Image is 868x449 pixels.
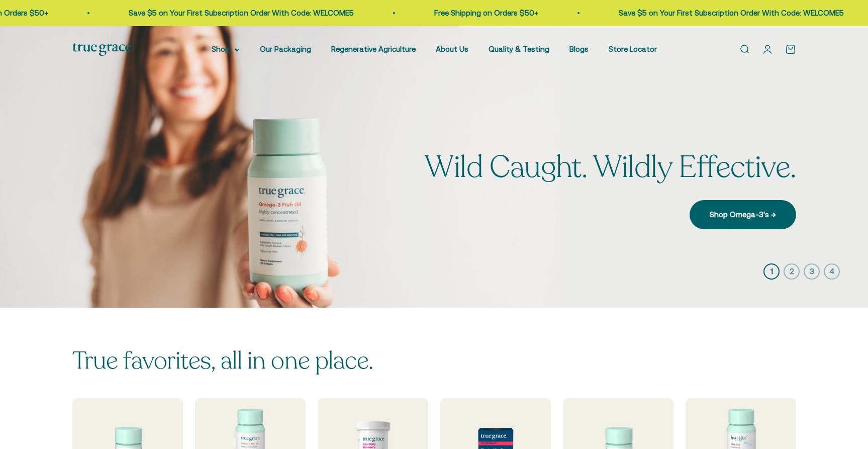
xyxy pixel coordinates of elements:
button: 4 [824,263,840,280]
button: 1 [763,263,780,280]
p: Save $5 on Your First Subscription Order With Code: WELCOME5 [128,7,353,19]
a: Store Locator [609,45,657,53]
p: Save $5 on Your First Subscription Order With Code: WELCOME5 [618,7,843,19]
a: Our Packaging [260,45,311,53]
button: 3 [804,263,820,280]
split-lines: True favorites, all in one place. [72,344,373,377]
a: Regenerative Agriculture [331,45,416,53]
a: Shop Omega-3's → [690,200,796,229]
summary: Shop [212,43,240,55]
a: Quality & Testing [489,45,549,53]
a: Free Shipping on Orders $50+ [433,9,537,17]
button: 2 [784,263,800,280]
a: About Us [436,45,468,53]
a: Blogs [569,45,589,53]
split-lines: Wild Caught. Wildly Effective. [425,147,796,188]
